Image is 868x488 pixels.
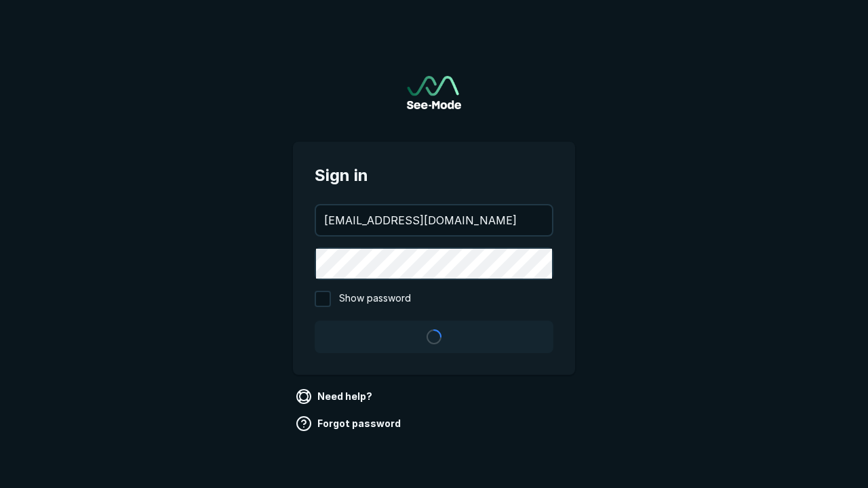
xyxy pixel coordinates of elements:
a: Go to sign in [407,76,461,109]
a: Need help? [293,386,378,407]
span: Show password [339,291,411,307]
img: See-Mode Logo [407,76,461,109]
input: your@email.com [316,205,552,235]
a: Forgot password [293,413,406,434]
span: Sign in [315,163,553,188]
